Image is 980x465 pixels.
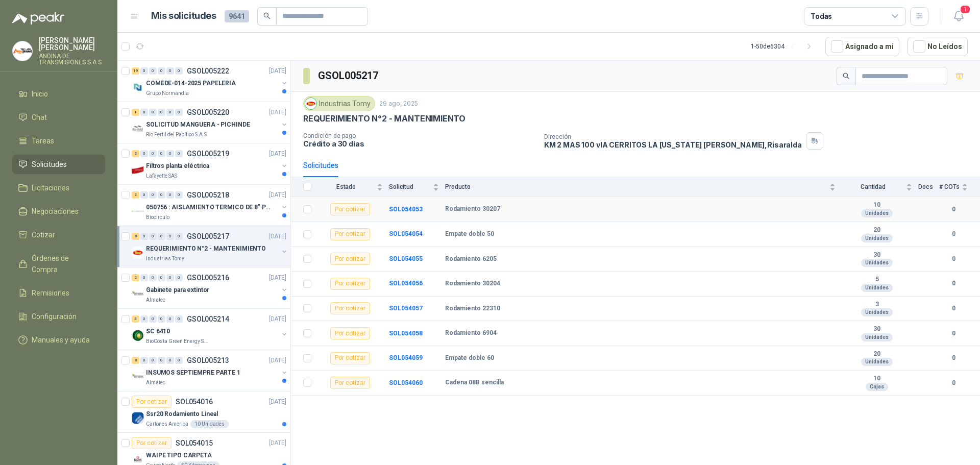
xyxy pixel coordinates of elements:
[140,67,148,75] div: 0
[12,131,105,151] a: Tareas
[146,409,218,419] p: Ssr20 Rodamiento Lineal
[330,327,370,339] div: Por cotizar
[149,150,157,157] div: 0
[445,379,504,387] b: Cadena 08B sencilla
[445,183,827,190] span: Producto
[389,255,423,262] b: SOL054055
[389,305,423,312] b: SOL054057
[317,177,389,197] th: Estado
[544,133,802,140] p: Dirección
[389,230,423,237] a: SOL054054
[861,358,893,366] div: Unidades
[389,280,423,287] b: SOL054056
[146,296,165,304] p: Almatec
[175,109,183,116] div: 0
[187,67,229,75] p: GSOL005222
[842,183,904,190] span: Cantidad
[149,357,157,364] div: 0
[32,88,48,100] span: Inicio
[132,123,144,135] img: Company Logo
[12,307,105,326] a: Configuración
[158,150,165,157] div: 0
[146,120,250,130] p: SOLICITUD MANGUERA - PICHINDE
[132,437,171,449] div: Por cotizar
[132,164,144,176] img: Company Logo
[842,201,912,209] b: 10
[825,37,899,56] button: Asignado a mi
[445,354,494,362] b: Empate doble 60
[842,325,912,333] b: 30
[12,84,105,104] a: Inicio
[445,177,842,197] th: Producto
[151,9,216,23] h1: Mis solicitudes
[389,354,423,361] a: SOL054059
[32,159,67,170] span: Solicitudes
[166,191,174,199] div: 0
[269,397,286,407] p: [DATE]
[132,81,144,93] img: Company Logo
[140,191,148,199] div: 0
[158,109,165,116] div: 0
[132,354,288,387] a: 8 0 0 0 0 0 GSOL005213[DATE] Company LogoINSUMOS SEPTIEMPRE PARTE 1Almatec
[132,148,288,180] a: 2 0 0 0 0 0 GSOL005219[DATE] Company LogoFiltros planta eléctricaLafayette SAS
[939,205,968,214] b: 0
[12,108,105,127] a: Chat
[13,41,32,61] img: Company Logo
[132,205,144,217] img: Company Logo
[187,315,229,323] p: GSOL005214
[269,108,286,117] p: [DATE]
[939,304,968,313] b: 0
[445,230,494,238] b: Empate doble 50
[187,150,229,157] p: GSOL005219
[146,131,208,139] p: Rio Fertil del Pacífico S.A.S.
[330,278,370,290] div: Por cotizar
[132,109,139,116] div: 1
[132,150,139,157] div: 2
[330,377,370,389] div: Por cotizar
[12,202,105,221] a: Negociaciones
[132,329,144,341] img: Company Logo
[146,379,165,387] p: Almatec
[389,379,423,386] a: SOL054060
[32,311,77,322] span: Configuración
[132,65,288,97] a: 19 0 0 0 0 0 GSOL005222[DATE] Company LogoCOMEDE-014-2025 PAPELERIAGrupo Normandía
[175,191,183,199] div: 0
[132,67,139,75] div: 19
[389,206,423,213] a: SOL054053
[918,177,939,197] th: Docs
[389,330,423,337] b: SOL054058
[305,98,316,109] img: Company Logo
[939,183,960,190] span: # COTs
[303,139,536,148] p: Crédito a 30 días
[146,255,184,263] p: Industrias Tomy
[12,225,105,244] a: Cotizar
[939,353,968,363] b: 0
[861,284,893,292] div: Unidades
[32,253,95,275] span: Órdenes de Compra
[132,106,288,139] a: 1 0 0 0 0 0 GSOL005220[DATE] Company LogoSOLICITUD MANGUERA - PICHINDERio Fertil del Pacífico S.A.S.
[175,315,183,323] div: 0
[146,213,169,222] p: Biocirculo
[187,357,229,364] p: GSOL005213
[149,315,157,323] div: 0
[445,280,500,288] b: Rodamiento 30204
[939,279,968,288] b: 0
[861,333,893,341] div: Unidades
[132,396,171,408] div: Por cotizar
[939,329,968,338] b: 0
[149,67,157,75] div: 0
[146,451,212,460] p: WAIPE TIPO CARPETA
[842,301,912,309] b: 3
[146,285,209,295] p: Gabinete para extintor
[861,234,893,242] div: Unidades
[939,177,980,197] th: # COTs
[263,12,271,19] span: search
[132,288,144,300] img: Company Logo
[32,229,55,240] span: Cotizar
[445,329,497,337] b: Rodamiento 6904
[132,230,288,263] a: 8 0 0 0 0 0 GSOL005217[DATE] Company LogoREQUERIMIENTO N°2 - MANTENIMIENTOIndustrias Tomy
[132,313,288,346] a: 3 0 0 0 0 0 GSOL005214[DATE] Company LogoSC 6410BioCosta Green Energy S.A.S
[861,308,893,316] div: Unidades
